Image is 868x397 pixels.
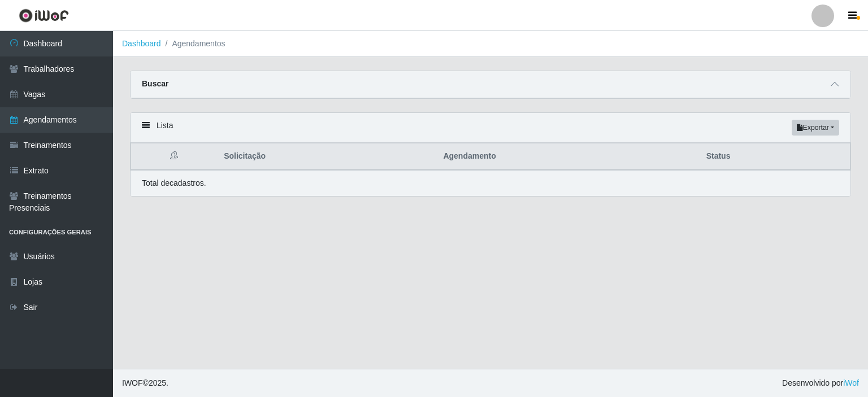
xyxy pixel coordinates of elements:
[122,39,161,48] a: Dashboard
[122,377,168,389] span: © 2025 .
[131,113,850,143] div: Lista
[142,177,206,189] p: Total de cadastros.
[436,143,699,170] th: Agendamento
[142,79,168,88] strong: Buscar
[19,8,69,23] img: CoreUI Logo
[700,143,850,170] th: Status
[113,31,868,57] nav: breadcrumb
[161,38,225,50] li: Agendamentos
[217,143,436,170] th: Solicitação
[122,378,143,387] span: IWOF
[782,377,859,389] span: Desenvolvido por
[792,120,839,136] button: Exportar
[843,378,859,387] a: iWof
